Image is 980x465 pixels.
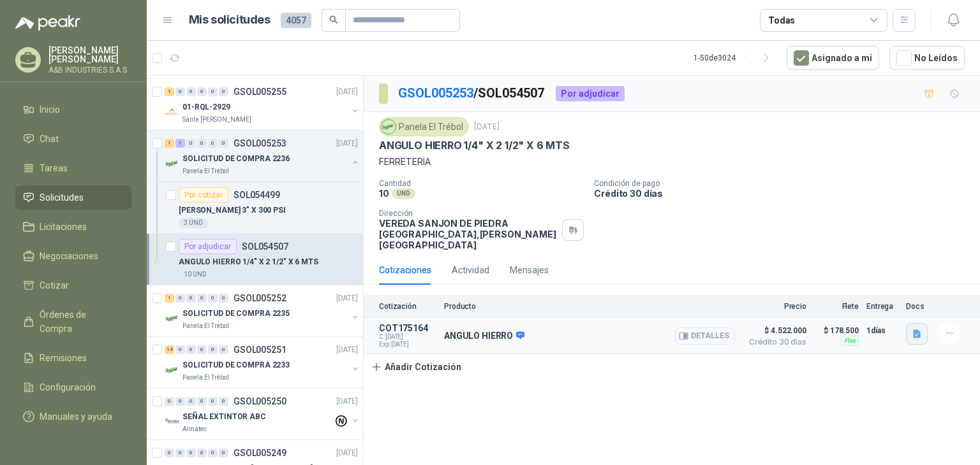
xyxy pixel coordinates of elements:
[866,323,898,338] p: 1 días
[165,342,360,383] a: 14 0 0 0 0 0 GSOL005251[DATE] Company LogoSOLICITUD DE COMPRA 2233Panela El Trébol
[15,215,131,239] a: Licitaciones
[186,294,196,303] div: 0
[814,323,859,338] p: $ 178.500
[40,278,69,292] span: Cotizar
[234,345,286,354] p: GSOL005251
[197,87,207,96] div: 0
[379,209,557,218] p: Dirección
[197,294,207,303] div: 0
[336,138,358,150] p: [DATE]
[48,46,131,64] p: [PERSON_NAME] [PERSON_NAME]
[208,397,218,406] div: 0
[179,218,208,228] div: 3 UND
[182,308,290,320] p: SOLICITUD DE COMPRA 2235
[866,302,898,311] p: Entrega
[15,375,131,399] a: Configuración
[242,242,288,251] p: SOL054507
[15,127,131,151] a: Chat
[175,397,185,406] div: 0
[147,234,363,285] a: Por adjudicarSOL054507ANGULO HIERRO 1/4" X 2 1/2" X 6 MTS10 UND
[594,188,975,199] p: Crédito 30 días
[15,273,131,297] a: Cotizar
[234,397,286,406] p: GSOL005250
[15,244,131,268] a: Negociaciones
[474,121,500,133] p: [DATE]
[40,351,87,365] span: Remisiones
[15,185,131,210] a: Solicitudes
[787,46,879,70] button: Asignado a mi
[336,86,358,98] p: [DATE]
[510,263,549,277] div: Mensajes
[444,331,524,342] p: ANGULO HIERRO
[15,97,131,122] a: Inicio
[208,448,218,457] div: 0
[379,341,436,348] span: Exp: [DATE]
[219,139,228,148] div: 0
[15,15,80,31] img: Logo peakr
[182,153,290,165] p: SOLICITUD DE COMPRA 2236
[179,204,286,217] p: [PERSON_NAME] 3" X 300 PSI
[379,302,436,311] p: Cotización
[743,323,806,338] span: $ 4.522.000
[382,120,396,134] img: Company Logo
[182,359,290,371] p: SOLICITUD DE COMPRA 2233
[165,311,180,326] img: Company Logo
[379,179,584,188] p: Cantidad
[186,397,196,406] div: 0
[147,182,363,234] a: Por cotizarSOL054499[PERSON_NAME] 3" X 300 PSI3 UND
[15,303,131,341] a: Órdenes de Compra
[179,187,228,203] div: Por cotizar
[208,345,218,354] div: 0
[165,448,174,457] div: 0
[15,156,131,180] a: Tareas
[556,86,625,101] div: Por adjudicar
[281,13,311,28] span: 4057
[906,302,932,311] p: Docs
[379,139,570,152] p: ANGULO HIERRO 1/4" X 2 1/2" X 6 MTS
[452,263,489,277] div: Actividad
[379,263,431,277] div: Cotizaciones
[165,397,174,406] div: 0
[182,166,229,176] p: Panela El Trébol
[398,83,546,103] p: / SOL054507
[208,87,218,96] div: 0
[175,139,185,148] div: 1
[182,424,207,434] p: Almatec
[40,161,68,175] span: Tareas
[40,380,96,394] span: Configuración
[175,345,185,354] div: 0
[179,239,237,254] div: Por adjudicar
[768,13,795,27] div: Todas
[40,410,112,424] span: Manuales y ayuda
[15,404,131,429] a: Manuales y ayuda
[175,87,185,96] div: 0
[40,103,60,117] span: Inicio
[329,15,338,24] span: search
[379,155,965,169] p: FERRETERIA
[379,323,436,333] p: COT175164
[40,249,98,263] span: Negociaciones
[182,411,266,423] p: SEÑAL EXTINTOR ABC
[186,87,196,96] div: 0
[336,447,358,459] p: [DATE]
[694,48,776,68] div: 1 - 50 de 3024
[182,115,251,125] p: Santa [PERSON_NAME]
[392,189,415,199] div: UND
[165,156,180,171] img: Company Logo
[743,338,806,346] span: Crédito 30 días
[182,373,229,383] p: Panela El Trébol
[165,84,360,125] a: 1 0 0 0 0 0 GSOL005255[DATE] Company Logo01-RQL-2929Santa [PERSON_NAME]
[336,396,358,408] p: [DATE]
[165,290,360,331] a: 1 0 0 0 0 0 GSOL005252[DATE] Company LogoSOLICITUD DE COMPRA 2235Panela El Trébol
[379,333,436,341] span: C: [DATE]
[234,294,286,303] p: GSOL005252
[165,414,180,429] img: Company Logo
[197,448,207,457] div: 0
[186,139,196,148] div: 0
[398,85,473,101] a: GSOL005253
[594,179,975,188] p: Condición de pago
[814,302,859,311] p: Flete
[189,11,271,29] h1: Mis solicitudes
[234,87,286,96] p: GSOL005255
[165,104,180,120] img: Company Logo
